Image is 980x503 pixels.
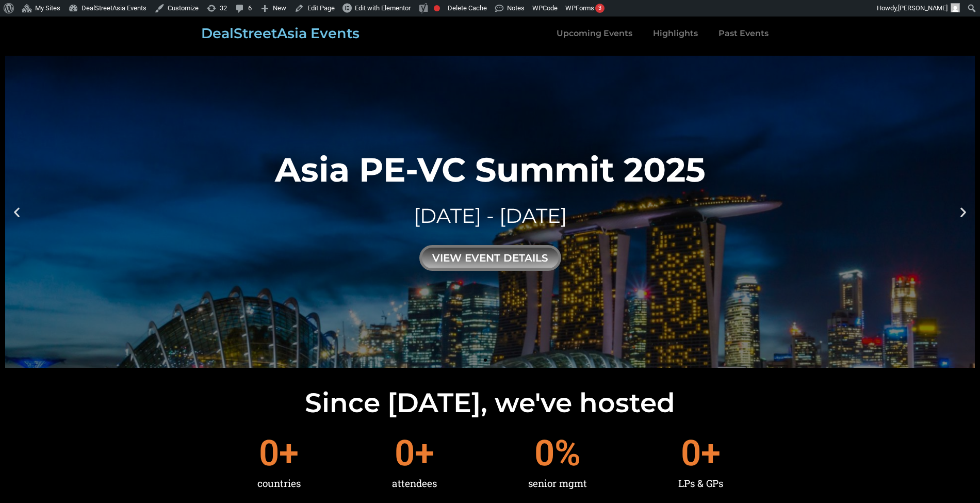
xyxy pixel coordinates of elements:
[257,471,301,496] div: countries
[546,22,643,45] a: Upcoming Events
[415,435,437,471] span: +
[493,359,496,362] span: Go to slide 2
[275,153,706,186] div: Asia PE-VC Summit 2025
[534,435,554,471] span: 0
[643,22,708,45] a: Highlights
[275,202,706,230] div: [DATE] - [DATE]
[957,205,970,218] div: Next slide
[898,4,948,12] span: [PERSON_NAME]
[259,435,279,471] span: 0
[419,245,561,271] div: view event details
[681,435,701,471] span: 0
[595,4,605,13] div: 3
[10,205,23,218] div: Previous slide
[528,471,587,496] div: senior mgmt
[5,390,975,416] h2: Since [DATE], we've hosted
[395,435,415,471] span: 0
[5,56,975,368] a: Asia PE-VC Summit 2025[DATE] - [DATE]view event details
[678,471,723,496] div: LPs & GPs
[484,359,487,362] span: Go to slide 1
[434,5,440,11] div: Focus keyphrase not set
[708,22,779,45] a: Past Events
[201,25,360,42] a: DealStreetAsia Events
[701,435,723,471] span: +
[355,4,411,12] span: Edit with Elementor
[279,435,301,471] span: +
[554,435,587,471] span: %
[392,471,437,496] div: attendees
